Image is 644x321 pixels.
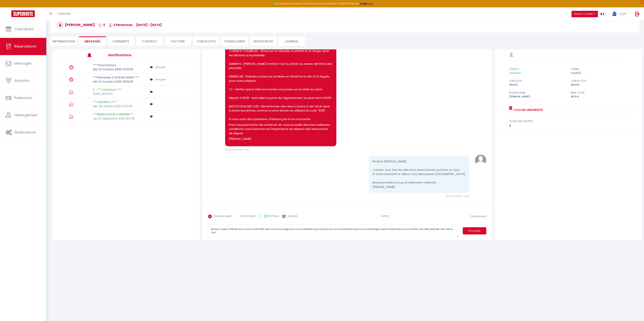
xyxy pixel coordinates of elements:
[93,80,147,84] p: Dim 12 Octobre 2025 13:00:00
[14,27,34,31] span: Calendriers
[150,77,153,82] img: NO IMAGE
[507,79,568,83] div: check in
[136,23,162,27] span: [DATE] - [DATE]
[93,116,147,121] p: Jeu 25 Septembre 2025 12:17:28
[568,67,630,71] div: durée
[612,11,617,16] img: ...
[150,103,153,106] img: NO IMAGE
[288,215,298,221] label: Modèles
[221,36,248,46] li: FORMULAIRES
[568,79,630,83] div: check out
[568,83,630,87] div: [DATE]
[463,227,486,234] button: Envoyer
[93,67,147,71] p: Dim 12 Octobre 2025 14:00:00
[14,113,38,117] span: Hébergement
[278,36,305,46] li: Journal
[14,44,36,49] span: Réservations
[620,11,626,16] span: cyril
[379,215,389,219] label: RAPPEL
[11,10,35,17] img: Super Booking
[512,108,543,112] a: COCON-Université
[93,63,147,67] p: *** Envoi facture
[507,91,568,95] div: Plateforme
[150,90,153,93] img: NO IMAGE
[507,83,568,87] div: [DATE]
[250,36,277,46] li: Ressources
[507,95,568,98] div: [DOMAIN_NAME]
[15,130,36,135] span: Notifications
[238,215,255,219] label: NOTE INTERNE
[14,61,32,66] span: Messages
[568,91,630,95] div: Prix total
[509,71,521,75] span: Confirmé
[225,148,249,151] span: [DATE] 18:03:45 - mail
[509,123,627,128] div: 2
[93,104,147,108] p: Mer 08 Octobre 2025 12:00:00
[150,115,153,118] img: NO IMAGE
[58,12,71,16] span: Chercher
[150,65,153,69] img: NO IMAGE
[470,215,486,218] span: Tag Messages
[359,2,373,5] a: >>> ICI <<<<
[212,215,232,219] label: [DOMAIN_NAME]
[635,12,640,16] img: logout
[93,92,147,96] p: [DATE] 18:00:00
[108,36,134,46] li: Paiements
[475,155,486,166] img: avatar.png
[262,214,279,219] label: WhatsApp
[229,137,333,141] p: [PERSON_NAME]
[56,22,95,27] span: [PERSON_NAME]
[55,7,74,21] a: Chercher
[108,51,168,59] h3: Notifications
[609,7,631,21] a: ... cyril
[93,75,147,80] p: ***Demande d' AVIS BOOKING ***
[84,39,100,44] span: Messages
[156,77,166,82] a: Annuler
[136,36,163,46] li: Contrat
[51,36,77,46] li: Informations
[507,67,568,71] div: statut
[373,159,465,189] pre: Bonjour [PERSON_NAME], J'ai bien tout fait, les clés sont dans la boîte au lettre et tout. Et eff...
[229,123,333,136] p: Pour nous permettre de continuer de vous accueillir dans les meilleures conditions, nous insiston...
[509,119,627,123] div: total des invités
[98,23,105,27] span: 3
[571,11,598,17] button: Besoin d'aide ?
[156,65,166,69] a: Annuler
[14,95,32,100] span: Paiements
[193,36,220,46] li: CHECKLISTS
[568,71,630,75] div: 3 nuit(s)
[568,95,630,98] div: 281.8 €
[14,78,30,83] span: Analytics
[445,195,469,198] span: [DATE] 10:57:25 - mail
[229,36,333,121] p: [GEOGRAPHIC_DATA] : Regrouper les serviettes utilisées dans la salle de bains. CUISINE ET POUBELL...
[165,36,191,46] li: Facture
[109,23,132,27] span: 2 Personnes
